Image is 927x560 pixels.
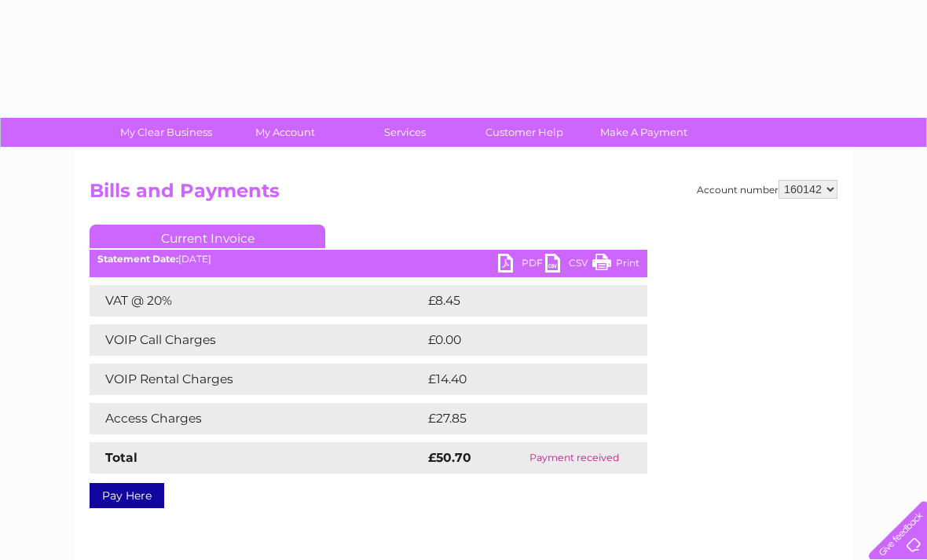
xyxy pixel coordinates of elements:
td: VAT @ 20% [90,285,424,317]
strong: £50.70 [428,450,471,465]
a: Pay Here [90,483,164,508]
td: VOIP Call Charges [90,324,424,356]
td: £8.45 [424,285,610,317]
a: Customer Help [460,118,589,147]
td: Payment received [501,442,647,474]
strong: Total [105,450,137,465]
h2: Bills and Payments [90,180,837,210]
a: My Clear Business [101,118,231,147]
td: £0.00 [424,324,611,356]
a: Print [592,254,639,276]
td: Access Charges [90,403,424,434]
a: Services [340,118,470,147]
b: Statement Date: [97,253,178,265]
td: VOIP Rental Charges [90,364,424,395]
td: £14.40 [424,364,615,395]
td: £27.85 [424,403,615,434]
div: Account number [697,180,837,199]
div: [DATE] [90,254,647,265]
a: Make A Payment [579,118,709,147]
a: My Account [221,118,350,147]
a: PDF [498,254,545,276]
a: Current Invoice [90,225,325,248]
a: CSV [545,254,592,276]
